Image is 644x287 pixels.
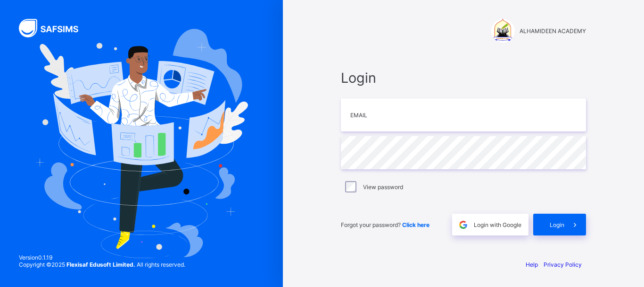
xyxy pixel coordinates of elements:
[66,261,135,268] strong: Flexisaf Edusoft Limited.
[550,221,564,228] span: Login
[544,261,582,268] a: Privacy Policy
[458,219,469,230] img: google.396cfc9801f0270233282035f929180a.svg
[35,29,248,259] img: Hero Image
[526,261,538,268] a: Help
[19,19,90,37] img: SAFSIMS Logo
[341,70,586,86] span: Login
[520,27,586,35] span: ALHAMIDEEN ACADEMY
[19,261,185,268] span: Copyright © 2025 All rights reserved.
[402,221,429,228] a: Click here
[19,254,185,261] span: Version 0.1.19
[363,183,403,191] label: View password
[341,221,429,228] span: Forgot your password?
[474,221,521,228] span: Login with Google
